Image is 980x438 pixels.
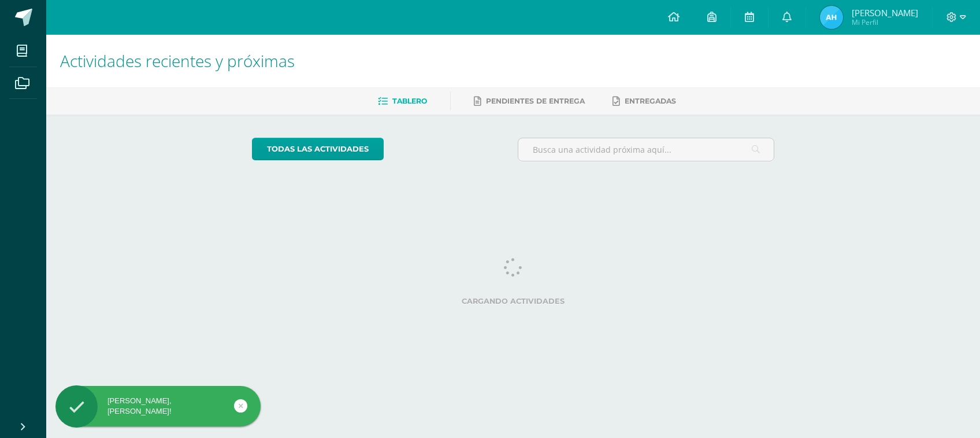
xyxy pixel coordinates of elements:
[612,92,676,111] a: Entregadas
[55,396,261,417] div: [PERSON_NAME], [PERSON_NAME]!
[252,138,384,160] a: todas las Actividades
[378,92,427,111] a: Tablero
[820,6,843,29] img: d3497fc531332c796e1b20a955f21e9e.png
[392,97,427,105] span: Tablero
[486,97,585,105] span: Pendientes de entrega
[518,138,774,161] input: Busca una actividad próxima aquí...
[60,50,295,72] span: Actividades recientes y próximas
[852,7,918,19] span: [PERSON_NAME]
[625,97,676,105] span: Entregadas
[852,17,918,27] span: Mi Perfil
[474,92,585,111] a: Pendientes de entrega
[252,297,775,306] label: Cargando actividades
